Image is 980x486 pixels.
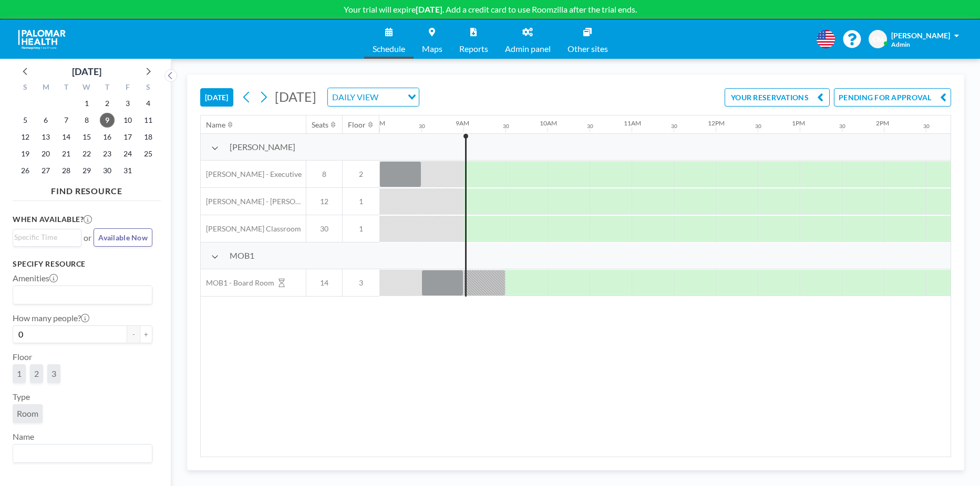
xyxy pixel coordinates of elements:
div: 10AM [540,119,557,127]
span: MOB1 [230,250,254,261]
h3: Specify resource [13,259,152,269]
div: 30 [419,123,425,130]
input: Search for option [381,90,401,104]
span: Tuesday, October 28, 2025 [59,163,74,178]
a: Reports [451,19,497,59]
span: 1 [17,368,22,378]
span: Wednesday, October 8, 2025 [79,113,94,128]
div: Search for option [328,88,419,106]
button: PENDING FOR APPROVAL [834,88,951,107]
button: YOUR RESERVATIONS [725,88,830,107]
button: Available Now [94,228,152,247]
button: + [140,325,152,343]
a: Other sites [559,19,616,59]
div: 9AM [456,119,469,127]
label: Type [13,392,30,402]
span: Tuesday, October 21, 2025 [59,146,74,161]
span: Tuesday, October 7, 2025 [59,113,74,128]
span: Friday, October 17, 2025 [120,130,135,144]
input: Search for option [14,231,75,243]
button: - [127,325,140,343]
span: Thursday, October 9, 2025 [100,113,115,128]
span: Saturday, October 18, 2025 [141,130,156,144]
div: 1PM [792,119,805,127]
div: T [56,81,77,95]
span: Thursday, October 2, 2025 [100,96,115,111]
div: [DATE] [72,64,101,79]
span: 2 [34,368,39,378]
span: Schedule [373,45,405,53]
span: Monday, October 27, 2025 [38,163,53,178]
div: 30 [671,123,677,130]
input: Search for option [14,288,146,302]
span: Available Now [98,233,148,242]
span: Sunday, October 19, 2025 [18,146,33,161]
span: Wednesday, October 1, 2025 [79,96,94,111]
div: 30 [503,123,509,130]
span: Room [17,408,38,418]
div: 30 [839,123,845,130]
label: Name [13,431,34,442]
div: 11AM [624,119,641,127]
div: Search for option [13,286,152,304]
span: 1 [343,224,379,234]
span: MOB1 - Board Room [201,278,274,288]
div: 30 [755,123,761,130]
div: 30 [923,123,930,130]
span: Thursday, October 23, 2025 [100,146,115,161]
img: organization-logo [17,29,67,50]
span: 8 [306,170,342,179]
span: Maps [422,45,442,53]
div: Search for option [13,445,152,462]
a: Schedule [364,19,414,59]
span: Thursday, October 30, 2025 [100,163,115,178]
div: 2PM [876,119,889,127]
span: Admin panel [505,45,551,53]
span: [PERSON_NAME] [891,31,950,40]
span: Sunday, October 5, 2025 [18,113,33,128]
span: Admin [891,40,910,48]
span: 12 [306,197,342,206]
span: [DATE] [275,89,316,104]
span: 30 [306,224,342,234]
div: W [77,81,97,95]
div: T [97,81,117,95]
span: or [84,233,91,243]
label: Floor [13,352,32,362]
button: [DATE] [200,88,233,107]
input: Search for option [14,447,146,460]
span: Saturday, October 11, 2025 [141,113,156,128]
span: Tuesday, October 14, 2025 [59,130,74,144]
div: F [117,81,138,95]
span: Monday, October 13, 2025 [38,130,53,144]
span: Monday, October 6, 2025 [38,113,53,128]
span: Friday, October 10, 2025 [120,113,135,128]
span: Wednesday, October 15, 2025 [79,130,94,144]
label: How many people? [13,313,89,323]
span: Friday, October 24, 2025 [120,146,135,161]
label: Amenities [13,273,58,283]
span: Wednesday, October 22, 2025 [79,146,94,161]
span: CM [872,35,884,44]
div: S [15,81,36,95]
b: [DATE] [416,4,442,14]
span: 3 [51,368,56,378]
h4: FIND RESOURCE [13,182,161,196]
span: Saturday, October 4, 2025 [141,96,156,111]
span: Thursday, October 16, 2025 [100,130,115,144]
span: Saturday, October 25, 2025 [141,146,156,161]
span: Sunday, October 26, 2025 [18,163,33,178]
span: 2 [343,170,379,179]
span: 1 [343,197,379,206]
div: Seats [312,120,328,130]
span: 14 [306,278,342,288]
div: 30 [587,123,593,130]
span: DAILY VIEW [330,90,380,104]
div: M [36,81,56,95]
span: Monday, October 20, 2025 [38,146,53,161]
span: Wednesday, October 29, 2025 [79,163,94,178]
a: Maps [414,19,451,59]
a: Admin panel [497,19,559,59]
span: [PERSON_NAME] Classroom [201,224,301,234]
span: Sunday, October 12, 2025 [18,130,33,144]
